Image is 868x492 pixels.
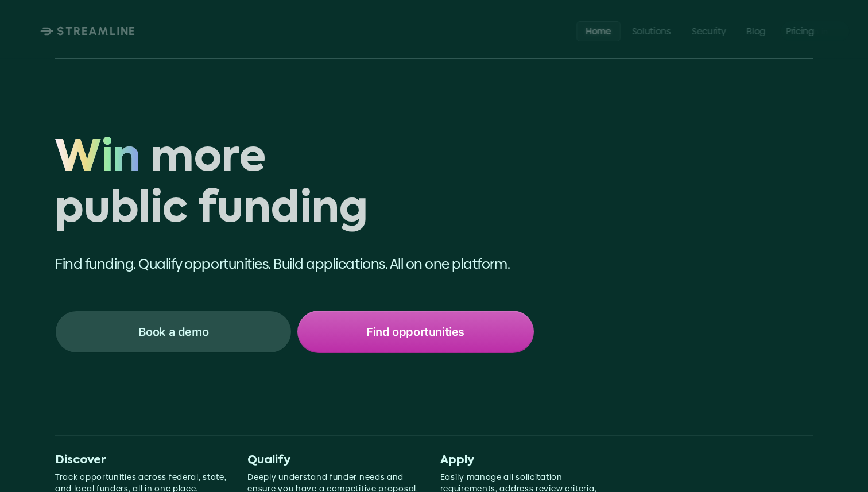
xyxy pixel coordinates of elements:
a: Blog [737,21,774,41]
a: Book a demo [55,311,292,353]
a: Pricing [777,21,823,41]
p: Blog [746,25,765,36]
p: Qualify [247,454,421,467]
p: Find funding. Qualify opportunities. Build applications. All on one platform. [55,254,534,274]
p: Sign in [802,24,828,38]
p: Discover [55,454,229,467]
p: Security [692,25,726,36]
p: STREAMLINE [57,24,136,38]
a: Home [576,21,621,41]
span: Win [55,134,141,185]
a: Sign in [781,21,850,41]
a: Security [683,21,735,41]
p: Find opportunities [366,324,464,339]
a: Find opportunities [297,311,534,353]
p: Solutions [632,25,671,36]
p: Apply [440,454,614,467]
p: Home [586,25,611,36]
h1: Win more public funding [55,134,534,236]
p: Book a demo [138,324,209,339]
a: STREAMLINE [40,24,136,38]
